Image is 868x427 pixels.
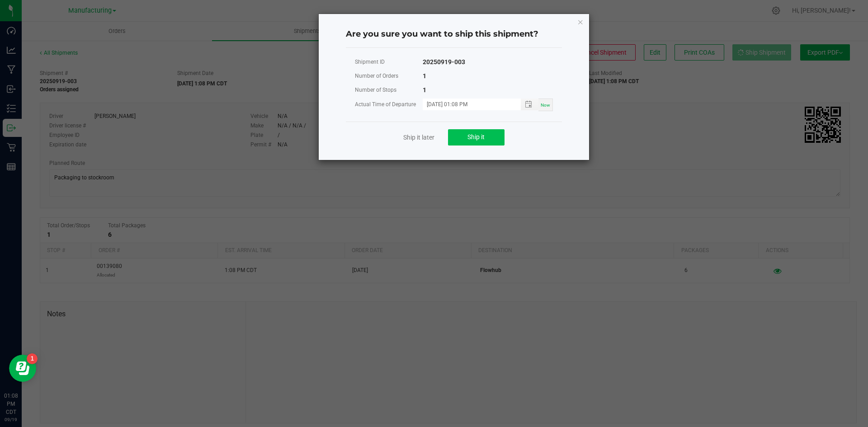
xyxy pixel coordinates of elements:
[9,355,36,382] iframe: Resource center
[355,56,423,68] div: Shipment ID
[448,129,505,145] button: Ship it
[467,133,485,141] span: Ship it
[541,103,550,108] span: Now
[346,28,562,40] h4: Are you sure you want to ship this shipment?
[577,16,584,27] button: Close
[27,353,38,364] iframe: Resource center unread badge
[423,70,426,82] div: 1
[423,56,465,68] div: 20250919-003
[521,99,538,110] span: Toggle popup
[403,133,434,142] a: Ship it later
[355,84,423,96] div: Number of Stops
[355,99,423,110] div: Actual Time of Departure
[423,99,511,110] input: MM/dd/yyyy HH:MM a
[423,84,426,96] div: 1
[355,70,423,82] div: Number of Orders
